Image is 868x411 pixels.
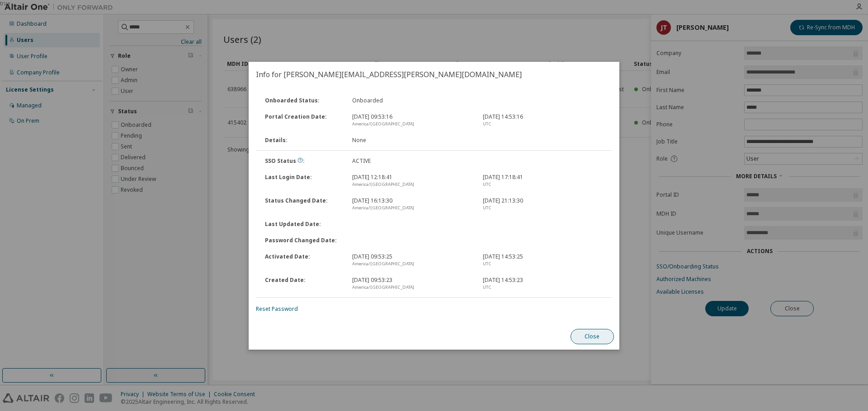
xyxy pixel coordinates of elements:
div: [DATE] 14:53:16 [477,113,608,128]
div: [DATE] 12:18:41 [347,174,477,188]
button: Close [571,329,614,344]
div: [DATE] 09:53:23 [347,277,477,291]
div: [DATE] 09:53:16 [347,113,477,128]
div: [DATE] 16:13:30 [347,197,477,212]
div: America/[GEOGRAPHIC_DATA] [352,260,472,268]
div: Last Login Date : [259,174,347,188]
div: Details : [259,137,347,144]
div: [DATE] 14:53:23 [477,277,608,291]
div: [DATE] 14:53:25 [477,253,608,268]
div: Password Changed Date : [259,237,347,244]
div: Onboarded Status : [259,97,347,104]
div: UTC [483,260,603,268]
div: America/[GEOGRAPHIC_DATA] [352,181,472,188]
div: UTC [483,181,603,188]
div: Portal Creation Date : [259,113,347,128]
div: [DATE] 21:13:30 [477,197,608,212]
div: None [347,137,477,144]
div: [DATE] 09:53:25 [347,253,477,268]
a: Reset Password [256,305,298,313]
div: America/[GEOGRAPHIC_DATA] [352,284,472,291]
div: Created Date : [259,277,347,291]
div: Activated Date : [259,253,347,268]
div: Onboarded [347,97,477,104]
div: UTC [483,284,603,291]
div: America/[GEOGRAPHIC_DATA] [352,120,472,128]
div: SSO Status : [259,157,347,165]
div: [DATE] 17:18:41 [477,174,608,188]
div: UTC [483,204,603,212]
div: Status Changed Date : [259,197,347,212]
h2: Info for [PERSON_NAME][EMAIL_ADDRESS][PERSON_NAME][DOMAIN_NAME] [249,62,619,87]
div: ACTIVE [347,157,477,165]
div: Last Updated Date : [259,221,347,228]
div: UTC [483,120,603,128]
div: America/[GEOGRAPHIC_DATA] [352,204,472,212]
